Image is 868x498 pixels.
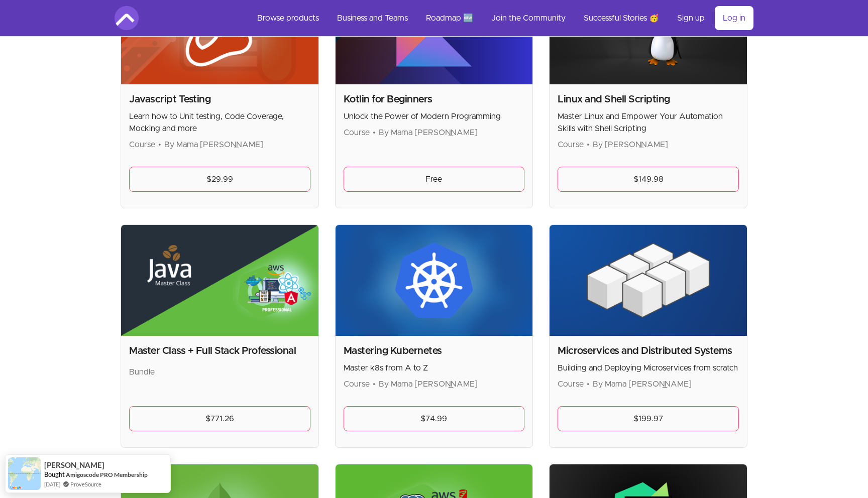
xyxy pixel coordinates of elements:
p: Unlock the Power of Modern Programming [344,110,525,122]
img: Product image for Microservices and Distributed Systems [550,225,747,336]
h2: Javascript Testing [129,92,310,106]
p: Learn how to Unit testing, Code Coverage, Mocking and more [129,110,310,135]
a: Amigoscode PRO Membership [66,470,148,479]
span: • [373,380,376,388]
span: By [PERSON_NAME] [593,141,668,149]
p: Master k8s from A to Z [344,362,525,374]
a: Roadmap 🆕 [418,6,481,30]
span: By Mama [PERSON_NAME] [379,129,478,137]
img: provesource social proof notification image [8,457,41,490]
h2: Master Class + Full Stack Professional [129,344,310,358]
span: Bundle [129,368,155,376]
h2: Kotlin for Beginners [344,92,525,106]
nav: Main [249,6,753,30]
img: Amigoscode logo [115,6,139,30]
span: • [373,129,376,137]
p: Master Linux and Empower Your Automation Skills with Shell Scripting [558,110,739,135]
a: Free [344,167,525,192]
a: Log in [715,6,753,30]
span: Course [344,129,370,137]
span: [PERSON_NAME] [44,461,104,469]
span: • [587,141,590,149]
span: [DATE] [44,480,60,488]
h2: Microservices and Distributed Systems [558,344,739,358]
img: Product image for Mastering Kubernetes [336,225,533,336]
span: Course [129,141,155,149]
span: Course [558,141,584,149]
a: $74.99 [344,406,525,431]
a: $771.26 [129,406,310,431]
a: Successful Stories 🥳 [576,6,667,30]
a: Sign up [669,6,713,30]
a: ProveSource [70,481,101,487]
span: Bought [44,470,65,478]
a: Business and Teams [329,6,416,30]
span: Course [558,380,584,388]
a: Join the Community [483,6,574,30]
img: Product image for Master Class + Full Stack Professional [121,225,318,336]
span: By Mama [PERSON_NAME] [593,380,692,388]
span: Course [344,380,370,388]
span: • [158,141,161,149]
span: By Mama [PERSON_NAME] [379,380,478,388]
h2: Mastering Kubernetes [344,344,525,358]
a: $199.97 [558,406,739,431]
a: $149.98 [558,167,739,192]
span: By Mama [PERSON_NAME] [164,141,263,149]
a: Browse products [249,6,327,30]
h2: Linux and Shell Scripting [558,92,739,106]
p: Building and Deploying Microservices from scratch [558,362,739,374]
span: • [587,380,590,388]
a: $29.99 [129,167,310,192]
